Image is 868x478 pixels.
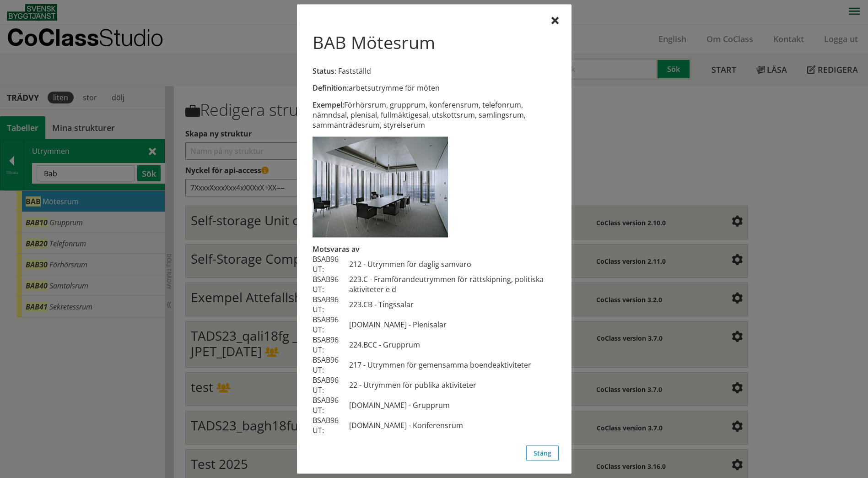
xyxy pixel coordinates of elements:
td: BSAB96 UT: [313,375,349,395]
td: BSAB96 UT: [313,395,349,415]
td: [DOMAIN_NAME] - Grupprum [349,395,555,415]
td: [DOMAIN_NAME] - Konferensrum [349,415,555,435]
td: 224.BCC - Grupprum [349,335,555,355]
img: bab-motesrum.jpg [313,137,448,238]
td: BSAB96 UT: [313,355,349,375]
td: BSAB96 UT: [313,254,349,274]
span: Motsvaras av [313,244,360,254]
td: BSAB96 UT: [313,415,349,435]
span: Fastställd [338,66,371,76]
td: 223.C - Framförandeutrymmen för rättskipning, politiska aktiviteter e d [349,274,555,294]
td: BSAB96 UT: [313,335,349,355]
button: Stäng [526,445,559,461]
td: 217 - Utrymmen för gemensamma boendeaktiviteter [349,355,555,375]
span: Exempel: [313,100,344,110]
span: Definition: [313,83,349,93]
td: BSAB96 UT: [313,274,349,294]
td: 212 - Utrymmen för daglig samvaro [349,254,555,274]
div: arbetsutrymme för möten [313,83,555,93]
td: BSAB96 UT: [313,294,349,315]
h1: BAB Mötesrum [313,32,435,52]
td: 22 - Utrymmen för publika aktiviteter [349,375,555,395]
span: Status: [313,66,336,76]
td: [DOMAIN_NAME] - Plenisalar [349,315,555,335]
div: Förhörsrum, grupprum, konferensrum, telefonrum, nämndsal, plenisal, fullmäktigesal, utskottsrum, ... [313,100,555,130]
td: BSAB96 UT: [313,315,349,335]
td: 223.CB - Tingssalar [349,294,555,315]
